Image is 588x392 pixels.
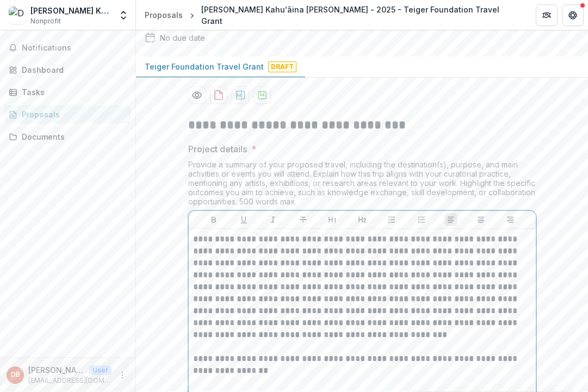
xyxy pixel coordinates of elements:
[28,364,85,376] p: [PERSON_NAME] Kahuʻāina [PERSON_NAME]
[28,376,112,385] p: [EMAIL_ADDRESS][DOMAIN_NAME]
[30,16,61,26] span: Nonprofit
[30,5,112,16] div: [PERSON_NAME] Kahuʻāina [PERSON_NAME]
[9,7,26,24] img: Drew Kahuʻāina Broderick
[188,160,536,210] div: Provide a summary of your proposed travel, including the destination(s), purpose, and main activi...
[415,213,428,226] button: Ordered List
[253,86,271,104] button: download-proposal
[326,213,339,226] button: Heading 1
[11,371,20,378] div: Drew Kahuʻāina Broderick
[207,213,220,226] button: Bold
[268,61,296,72] span: Draft
[22,86,122,98] div: Tasks
[232,86,249,104] button: download-proposal
[201,4,518,27] div: [PERSON_NAME] Kahuʻāina [PERSON_NAME] - 2025 - Teiger Foundation Travel Grant
[116,369,129,382] button: More
[504,213,517,226] button: Align Right
[4,39,131,57] button: Notifications
[160,32,205,43] div: No due date
[145,61,264,72] p: Teiger Foundation Travel Grant
[188,142,247,155] p: Project details
[474,213,487,226] button: Align Center
[22,131,122,142] div: Documents
[4,105,131,123] a: Proposals
[22,43,127,53] span: Notifications
[356,213,369,226] button: Heading 2
[237,213,250,226] button: Underline
[536,4,558,26] button: Partners
[4,83,131,101] a: Tasks
[562,4,584,26] button: Get Help
[140,7,187,23] a: Proposals
[22,109,122,120] div: Proposals
[267,213,280,226] button: Italicize
[116,4,131,26] button: Open entity switcher
[4,128,131,146] a: Documents
[296,213,310,226] button: Strike
[4,61,131,79] a: Dashboard
[188,86,206,104] button: Preview de22995d-3297-440f-b320-7992419bdb16-0.pdf
[22,64,122,76] div: Dashboard
[444,213,457,226] button: Align Left
[89,365,112,375] p: User
[210,86,227,104] button: download-proposal
[385,213,398,226] button: Bullet List
[140,2,523,29] nav: breadcrumb
[145,9,183,21] div: Proposals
